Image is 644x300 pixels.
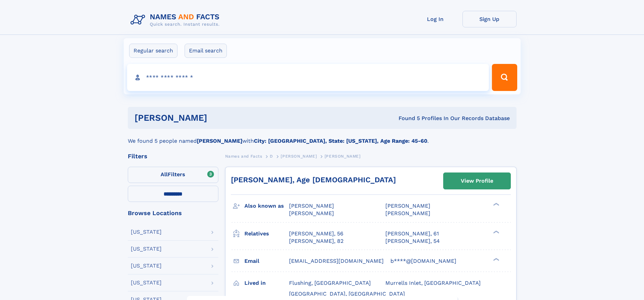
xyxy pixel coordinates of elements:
a: Sign Up [462,11,517,27]
a: [PERSON_NAME], 82 [289,237,343,245]
a: D [270,152,273,160]
span: [PERSON_NAME] [325,154,361,159]
img: Logo Names and Facts [128,11,225,29]
span: [EMAIL_ADDRESS][DOMAIN_NAME] [289,258,384,264]
a: [PERSON_NAME], 61 [385,230,439,237]
div: [US_STATE] [131,246,162,252]
button: Search Button [492,64,517,91]
label: Filters [128,167,218,183]
div: [US_STATE] [131,263,162,269]
a: [PERSON_NAME], 56 [289,230,343,237]
b: City: [GEOGRAPHIC_DATA], State: [US_STATE], Age Range: 45-60 [254,138,427,144]
div: [US_STATE] [131,280,162,285]
a: Log In [408,11,462,27]
div: Found 5 Profiles In Our Records Database [303,115,510,122]
span: Flushing, [GEOGRAPHIC_DATA] [289,280,371,286]
h3: Email [244,255,289,267]
label: Regular search [129,44,177,58]
h3: Relatives [244,228,289,239]
a: View Profile [444,173,510,189]
span: [GEOGRAPHIC_DATA], [GEOGRAPHIC_DATA] [289,291,405,297]
div: Filters [128,153,218,159]
div: [US_STATE] [131,229,162,235]
div: View Profile [461,173,493,189]
b: [PERSON_NAME] [197,138,242,144]
a: Names and Facts [225,152,262,160]
h1: [PERSON_NAME] [135,114,303,122]
div: ❯ [492,257,500,261]
div: We found 5 people named with . [128,129,517,145]
h3: Lived in [244,277,289,289]
span: [PERSON_NAME] [289,203,334,209]
span: [PERSON_NAME] [289,210,334,216]
span: [PERSON_NAME] [281,154,317,159]
a: [PERSON_NAME] [281,152,317,160]
span: D [270,154,273,159]
div: ❯ [492,202,500,207]
div: Browse Locations [128,210,218,216]
span: [PERSON_NAME] [385,203,430,209]
div: ❯ [492,230,500,234]
input: search input [127,64,489,91]
h3: Also known as [244,200,289,212]
a: [PERSON_NAME], Age [DEMOGRAPHIC_DATA] [231,176,396,184]
a: [PERSON_NAME], 54 [385,237,440,245]
label: Email search [185,44,227,58]
span: [PERSON_NAME] [385,210,430,216]
span: Murrells Inlet, [GEOGRAPHIC_DATA] [385,280,481,286]
span: All [161,171,168,178]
